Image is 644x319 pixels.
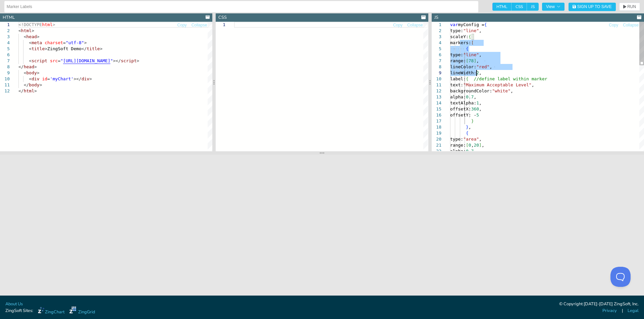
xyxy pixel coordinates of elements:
span: body [29,82,39,87]
span: > [34,64,37,69]
div: 10 [432,76,441,82]
span: lineWidth: [450,70,476,75]
span: [ [466,58,469,63]
span: > [40,82,42,87]
span: type: [450,52,463,57]
span: > [45,46,47,51]
span: , [479,70,482,75]
div: CSS [218,14,227,21]
span: ></ [113,58,121,63]
span: 0.7 [466,149,474,154]
span: markers: [450,40,471,45]
span: offsetX: [450,106,471,111]
span: , [489,64,492,69]
span: "area" [463,137,479,142]
a: ZingChart [38,307,64,315]
span: body [26,70,37,75]
span: [URL][DOMAIN_NAME] [63,58,110,63]
span: < [24,34,26,39]
span: "red" [476,64,489,69]
span: type: [450,137,463,142]
span: html [42,22,52,27]
div: 19 [432,130,441,136]
span: CSS [512,3,527,11]
span: " [60,58,63,63]
span: Collapse [192,23,207,27]
div: 20 [432,136,441,142]
span: , [474,149,476,154]
span: { [468,34,471,39]
span: "white" [492,88,511,93]
span: id [42,76,47,81]
span: text: [450,82,463,87]
span: " [110,58,113,63]
span: = [63,40,66,45]
div: 11 [432,82,441,88]
a: Privacy [602,308,617,314]
span: > [89,76,92,81]
span: [ [466,143,469,148]
span: offsetY: - [450,112,476,117]
div: 9 [432,70,441,76]
span: , [511,88,513,93]
span: > [100,46,103,51]
span: 0 [468,143,471,148]
span: 360 [471,106,479,111]
span: type: [450,28,463,33]
span: = [47,76,50,81]
div: 18 [432,124,441,130]
span: > [34,88,37,93]
span: View [546,5,560,9]
span: </ [18,88,24,93]
span: title [87,46,100,51]
span: Collapse [623,23,639,27]
span: , [531,82,534,87]
span: 'myChart' [50,76,73,81]
span: meta [32,40,42,45]
span: html [24,88,34,93]
span: { [484,22,487,27]
span: > [84,40,87,45]
span: < [24,70,26,75]
div: 16 [432,112,441,118]
span: { [466,46,469,51]
span: charset [45,40,63,45]
div: 1 [432,22,441,28]
div: 8 [432,64,441,70]
div: 6 [432,52,441,58]
a: Legal [628,308,639,314]
button: Collapse [623,22,639,28]
span: label: [450,76,466,81]
span: lineColor: [450,64,476,69]
span: div [32,76,39,81]
span: 1 [476,100,479,105]
span: { [466,76,469,81]
a: ZingGrid [69,307,95,315]
span: Collapse [407,23,423,27]
span: > [32,28,34,33]
input: Untitled Demo [7,1,476,12]
span: scaleY: [450,34,469,39]
span: > [137,58,139,63]
span: </ [18,64,24,69]
span: title [32,46,45,51]
span: > [53,22,55,27]
span: myConfig = [458,22,484,27]
div: 5 [432,46,441,52]
span: alpha: [450,149,466,154]
button: Copy [177,22,187,28]
button: Sign Up to Save [569,3,616,11]
div: checkbox-group [492,3,539,11]
div: 13 [432,94,441,100]
div: 4 [432,40,441,46]
span: , [471,143,474,148]
button: Copy [393,22,403,28]
span: 2 [476,70,479,75]
div: 15 [432,106,441,112]
span: < [18,28,21,33]
span: > [37,34,40,39]
span: { [466,131,469,136]
span: var [450,22,458,27]
div: 22 [432,148,441,154]
span: "line" [463,28,479,33]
